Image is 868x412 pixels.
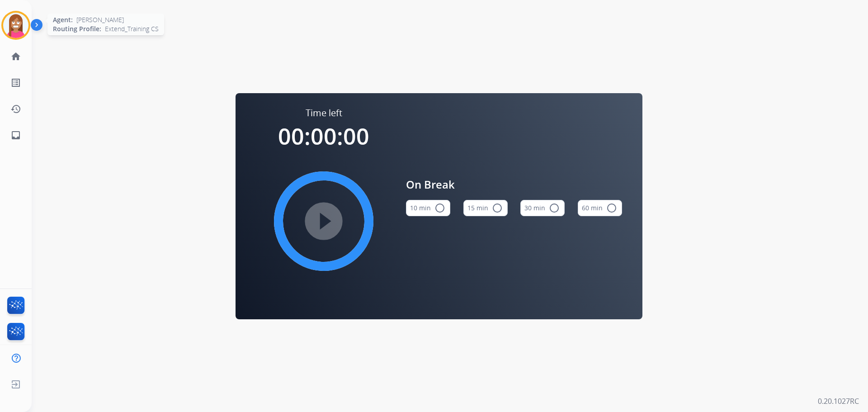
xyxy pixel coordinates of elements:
mat-icon: inbox [10,130,21,141]
mat-icon: list_alt [10,77,21,88]
mat-icon: home [10,51,21,62]
img: avatar [3,13,28,38]
span: Time left [306,107,342,119]
p: 0.20.1027RC [818,396,859,407]
mat-icon: history [10,104,21,114]
span: Agent: [53,15,73,24]
button: 10 min [406,200,450,216]
mat-icon: radio_button_unchecked [492,203,503,213]
button: 15 min [463,200,508,216]
span: [PERSON_NAME] [76,15,124,24]
mat-icon: radio_button_unchecked [606,203,617,213]
span: On Break [406,176,622,193]
span: Extend_Training CS [105,24,159,33]
span: Routing Profile: [53,24,101,33]
mat-icon: radio_button_unchecked [549,203,560,213]
span: 00:00:00 [278,121,369,152]
button: 60 min [578,200,622,216]
button: 30 min [520,200,565,216]
mat-icon: radio_button_unchecked [434,203,445,213]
